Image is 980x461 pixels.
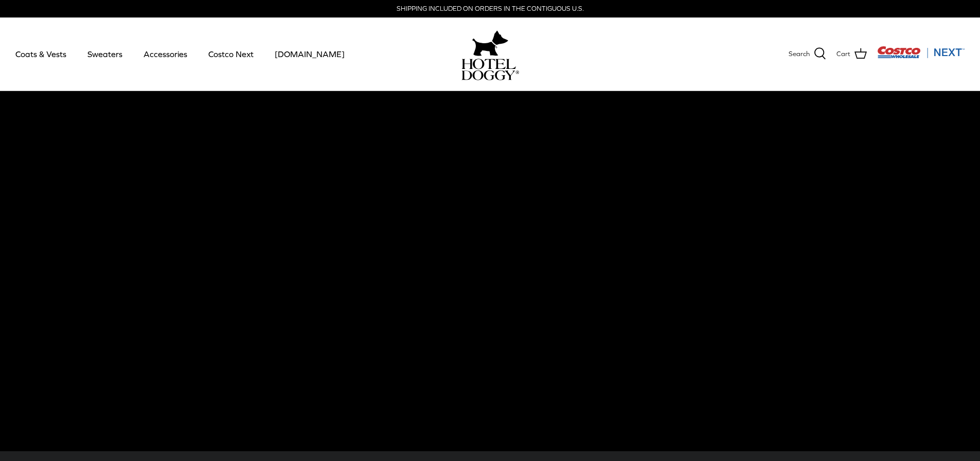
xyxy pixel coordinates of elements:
a: Search [789,47,826,61]
a: Visit Costco Next [877,52,965,60]
a: Coats & Vests [6,37,76,72]
a: Costco Next [199,37,263,72]
span: Cart [836,49,850,60]
a: Accessories [134,37,197,72]
a: Sweaters [78,37,132,72]
img: Costco Next [877,46,965,59]
a: Cart [836,47,867,61]
img: hoteldoggycom [461,59,519,80]
img: hoteldoggy.com [472,28,508,59]
span: Search [789,49,810,60]
a: hoteldoggy.com hoteldoggycom [461,28,519,80]
a: [DOMAIN_NAME] [265,37,354,72]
